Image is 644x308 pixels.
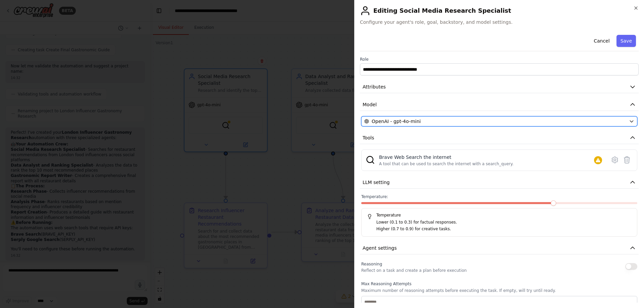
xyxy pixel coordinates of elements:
span: Configure your agent's role, goal, backstory, and model settings. [360,19,639,25]
span: Model [363,101,377,108]
span: OpenAI - gpt-4o-mini [372,118,421,125]
p: Lower (0.1 to 0.3) for factual responses. [376,219,632,226]
label: Max Reasoning Attempts [361,281,637,287]
span: LLM setting [363,179,390,186]
p: Maximum number of reasoning attempts before executing the task. If empty, will try until ready. [361,288,637,293]
button: LLM setting [360,176,639,189]
span: Agent settings [363,245,397,251]
div: Brave Web Search the internet [379,154,514,161]
button: Attributes [360,81,639,93]
span: Reasoning [361,262,382,266]
button: Tools [360,132,639,144]
button: Delete tool [621,154,633,166]
button: Configure tool [609,154,621,166]
span: Attributes [363,83,386,90]
h2: Editing Social Media Research Specialist [360,5,639,16]
label: Role [360,57,639,62]
p: Reflect on a task and create a plan before execution [361,268,467,273]
p: Higher (0.7 to 0.9) for creative tasks. [376,226,632,233]
button: Cancel [590,35,613,47]
button: Save [616,35,636,47]
img: BraveSearchTool [366,155,375,165]
button: OpenAI - gpt-4o-mini [361,116,637,126]
span: Tools [363,134,374,141]
button: Model [360,99,639,111]
button: Agent settings [360,242,639,254]
span: Temperature: [361,194,388,199]
div: A tool that can be used to search the internet with a search_query. [379,161,514,167]
h5: Temperature [367,212,632,218]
